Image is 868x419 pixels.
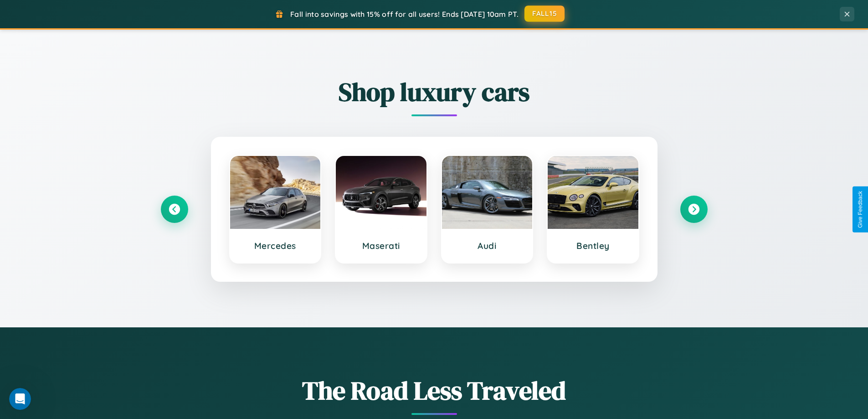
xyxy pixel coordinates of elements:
h1: The Road Less Traveled [161,373,708,408]
iframe: Intercom live chat [9,388,31,410]
button: FALL15 [524,5,565,22]
span: Fall into savings with 15% off for all users! Ends [DATE] 10am PT. [290,10,519,19]
h3: Maserati [345,240,417,251]
h3: Mercedes [239,240,312,251]
h3: Bentley [557,240,629,251]
h3: Audi [451,240,524,251]
h2: Shop luxury cars [161,74,708,109]
div: Give Feedback [857,191,863,228]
